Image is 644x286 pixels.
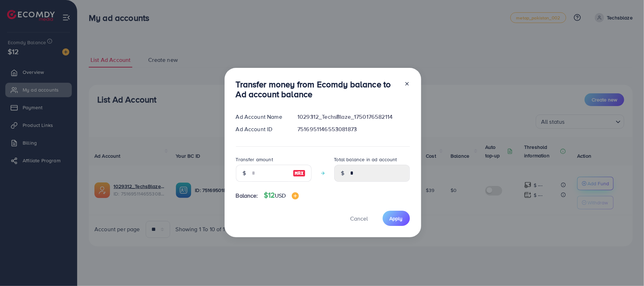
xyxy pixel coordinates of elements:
h3: Transfer money from Ecomdy balance to Ad account balance [236,79,399,100]
label: Total balance in ad account [334,156,397,163]
button: Cancel [342,211,377,226]
img: image [292,192,299,199]
span: Balance: [236,192,258,200]
span: Apply [390,215,403,222]
h4: $12 [264,191,299,200]
div: 7516951146553081873 [292,125,415,133]
span: Cancel [350,215,368,222]
span: USD [275,192,286,199]
div: 1029312_TechsBlaze_1750176582114 [292,113,415,121]
label: Transfer amount [236,156,273,163]
div: Ad Account Name [230,113,292,121]
iframe: Chat [614,254,639,281]
div: Ad Account ID [230,125,292,133]
img: image [293,169,306,177]
button: Apply [383,211,410,226]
